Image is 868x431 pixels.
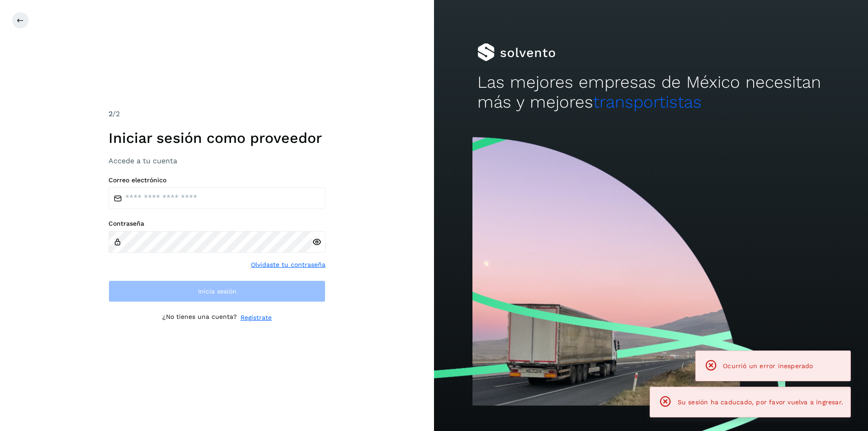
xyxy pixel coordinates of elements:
[162,313,237,322] p: ¿No tienes una cuenta?
[477,72,825,113] h2: Las mejores empresas de México necesitan más y mejores
[678,398,843,406] span: Su sesión ha caducado, por favor vuelva a ingresar.
[241,313,272,322] a: Regístrate
[108,176,325,184] label: Correo electrónico
[108,129,325,147] h1: Iniciar sesión como proveedor
[108,109,325,119] div: /2
[108,109,113,118] span: 2
[251,260,325,270] a: Olvidaste tu contraseña
[593,92,702,112] span: transportistas
[108,156,325,165] h3: Accede a tu cuenta
[198,288,236,294] span: Inicia sesión
[723,362,813,369] span: Ocurrió un error inesperado
[108,280,325,302] button: Inicia sesión
[108,220,325,227] label: Contraseña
